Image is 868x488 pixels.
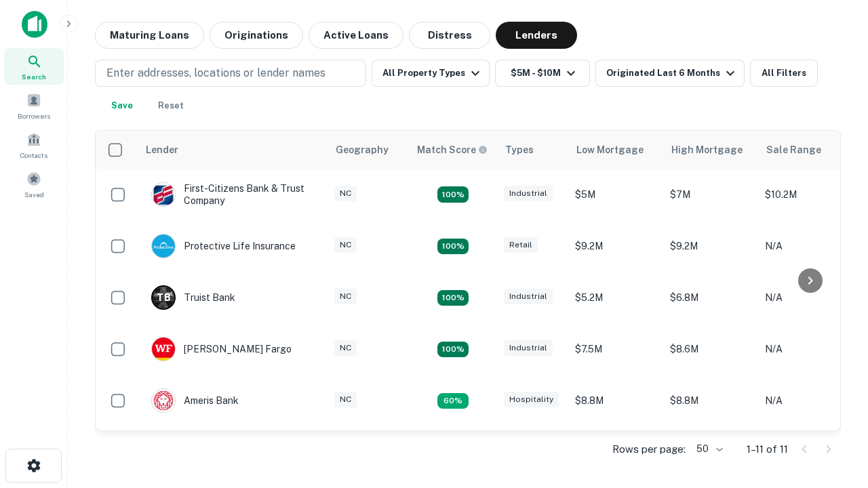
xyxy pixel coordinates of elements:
[22,71,46,82] span: Search
[152,338,175,361] img: picture
[151,337,292,361] div: [PERSON_NAME] Fargo
[417,142,488,157] div: Capitalize uses an advanced AI algorithm to match your search with the best lender. The match sco...
[146,142,178,158] div: Lender
[210,22,303,49] button: Originations
[497,131,568,169] th: Types
[505,142,534,158] div: Types
[22,11,47,38] img: capitalize-icon.png
[437,393,469,409] div: Matching Properties: 1, hasApolloMatch: undefined
[496,22,577,49] button: Lenders
[334,237,357,253] div: NC
[106,65,325,81] p: Enter addresses, locations or lender names
[4,48,64,85] a: Search
[100,92,144,119] button: Save your search to get updates of matches that match your search criteria.
[409,131,497,169] th: Capitalize uses an advanced AI algorithm to match your search with the best lender. The match sco...
[95,60,366,87] button: Enter addresses, locations or lender names
[568,131,663,169] th: Low Mortgage
[409,22,490,49] button: Distress
[334,186,357,201] div: NC
[336,142,389,158] div: Geography
[504,186,553,201] div: Industrial
[576,142,644,158] div: Low Mortgage
[663,169,758,220] td: $7M
[663,426,758,478] td: $9.2M
[663,375,758,426] td: $8.8M
[20,150,47,161] span: Contacts
[663,131,758,169] th: High Mortgage
[691,439,725,459] div: 50
[151,285,235,310] div: Truist Bank
[568,426,663,478] td: $9.2M
[766,142,821,158] div: Sale Range
[606,65,738,81] div: Originated Last 6 Months
[417,142,485,157] h6: Match Score
[671,142,743,158] div: High Mortgage
[151,388,239,413] div: Ameris Bank
[152,183,175,206] img: picture
[334,340,357,356] div: NC
[4,166,64,203] a: Saved
[328,131,409,169] th: Geography
[152,235,175,258] img: picture
[568,272,663,323] td: $5.2M
[151,182,314,207] div: First-citizens Bank & Trust Company
[24,189,44,200] span: Saved
[800,336,868,401] iframe: Chat Widget
[157,291,170,305] p: T B
[437,342,469,358] div: Matching Properties: 2, hasApolloMatch: undefined
[437,290,469,306] div: Matching Properties: 3, hasApolloMatch: undefined
[504,392,559,407] div: Hospitality
[612,441,686,457] p: Rows per page:
[372,60,490,87] button: All Property Types
[595,60,745,87] button: Originated Last 6 Months
[750,60,818,87] button: All Filters
[334,289,357,304] div: NC
[152,389,175,412] img: picture
[663,220,758,272] td: $9.2M
[663,323,758,375] td: $8.6M
[437,186,469,203] div: Matching Properties: 2, hasApolloMatch: undefined
[151,234,296,258] div: Protective Life Insurance
[504,289,553,304] div: Industrial
[18,110,50,121] span: Borrowers
[663,272,758,323] td: $6.8M
[568,220,663,272] td: $9.2M
[568,375,663,426] td: $8.8M
[4,87,64,124] a: Borrowers
[495,60,590,87] button: $5M - $10M
[334,392,357,407] div: NC
[504,237,538,253] div: Retail
[568,169,663,220] td: $5M
[149,92,193,119] button: Reset
[4,127,64,163] a: Contacts
[95,22,204,49] button: Maturing Loans
[437,239,469,255] div: Matching Properties: 2, hasApolloMatch: undefined
[504,340,553,356] div: Industrial
[309,22,403,49] button: Active Loans
[747,441,788,457] p: 1–11 of 11
[568,323,663,375] td: $7.5M
[138,131,328,169] th: Lender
